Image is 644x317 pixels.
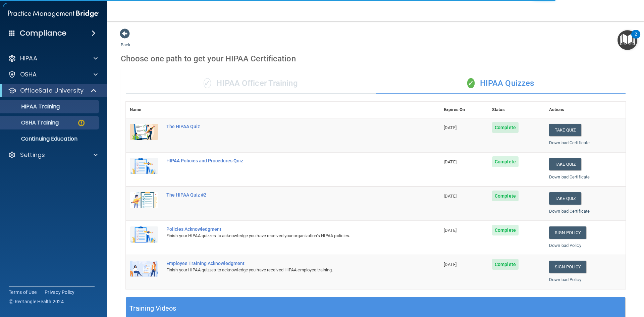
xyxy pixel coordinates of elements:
a: Download Certificate [549,209,590,214]
div: Employee Training Acknowledgment [166,261,406,266]
a: Back [121,34,130,47]
a: Privacy Policy [45,289,75,296]
button: Take Quiz [549,124,581,136]
span: Complete [492,156,519,167]
div: Finish your HIPAA quizzes to acknowledge you have received your organization’s HIPAA policies. [166,232,406,240]
div: Choose one path to get your HIPAA Certification [121,49,631,68]
a: Download Policy [549,277,581,282]
a: Settings [8,151,98,159]
span: Complete [492,225,519,235]
p: HIPAA [20,54,37,62]
span: [DATE] [444,194,457,199]
div: 2 [635,34,637,43]
div: HIPAA Policies and Procedures Quiz [166,158,406,163]
button: Take Quiz [549,192,581,205]
h5: Training Videos [129,303,176,314]
div: HIPAA Quizzes [376,73,626,94]
span: [DATE] [444,159,457,164]
a: Sign Policy [549,261,586,273]
a: Download Certificate [549,174,590,179]
h4: Compliance [20,29,66,38]
span: [DATE] [444,125,457,130]
div: Finish your HIPAA quizzes to acknowledge you have received HIPAA employee training. [166,266,406,274]
button: Open Resource Center, 2 new notifications [618,30,637,50]
span: ✓ [204,78,211,88]
a: Download Policy [549,243,581,248]
a: Sign Policy [549,226,586,239]
span: Ⓒ Rectangle Health 2024 [9,298,64,305]
span: Complete [492,259,519,270]
p: Continuing Education [4,136,96,142]
th: Status [488,102,545,118]
span: ✓ [467,78,475,88]
img: PMB logo [8,7,99,20]
span: Complete [492,191,519,201]
th: Name [126,102,162,118]
th: Actions [545,102,626,118]
p: HIPAA Training [4,103,60,110]
div: The HIPAA Quiz #2 [166,192,406,198]
button: Take Quiz [549,158,581,170]
p: OfficeSafe University [20,87,84,95]
div: The HIPAA Quiz [166,124,406,129]
a: HIPAA [8,54,98,62]
span: [DATE] [444,262,457,267]
a: OSHA [8,70,98,78]
span: [DATE] [444,228,457,233]
div: HIPAA Officer Training [126,73,376,94]
th: Expires On [440,102,488,118]
a: Terms of Use [9,289,37,296]
a: OfficeSafe University [8,87,97,95]
a: Download Certificate [549,140,590,145]
div: Policies Acknowledgment [166,226,406,232]
span: Complete [492,122,519,133]
p: Settings [20,151,45,159]
img: warning-circle.0cc9ac19.png [77,119,86,127]
p: OSHA Training [4,119,59,126]
p: OSHA [20,70,37,78]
